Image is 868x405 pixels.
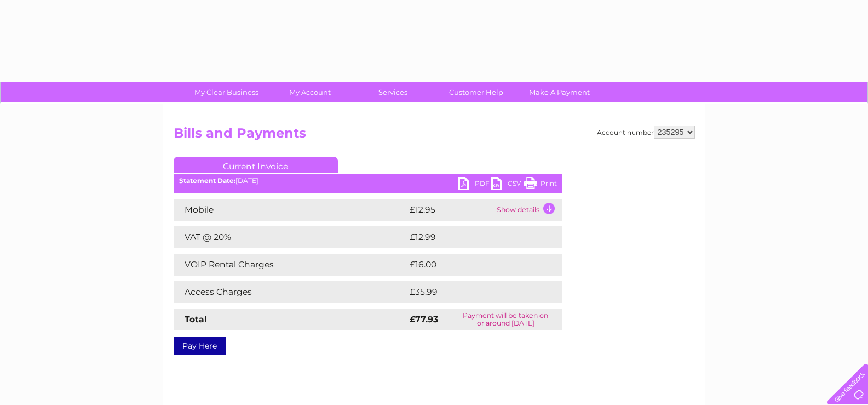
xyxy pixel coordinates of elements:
[174,199,407,221] td: Mobile
[491,177,524,193] a: CSV
[407,254,540,276] td: £16.00
[407,281,541,303] td: £35.99
[265,82,355,102] a: My Account
[431,82,521,102] a: Customer Help
[494,199,562,221] td: Show details
[407,199,494,221] td: £12.95
[449,309,562,330] td: Payment will be taken on or around [DATE]
[524,177,557,193] a: Print
[410,314,438,324] strong: £77.93
[174,157,338,173] a: Current Invoice
[181,82,272,102] a: My Clear Business
[514,82,605,102] a: Make A Payment
[174,254,407,276] td: VOIP Rental Charges
[174,337,226,355] a: Pay Here
[174,226,407,248] td: VAT @ 20%
[348,82,438,102] a: Services
[185,314,207,324] strong: Total
[458,177,491,193] a: PDF
[174,281,407,303] td: Access Charges
[174,177,562,185] div: [DATE]
[597,126,695,139] div: Account number
[407,226,539,248] td: £12.99
[179,176,235,185] b: Statement Date:
[174,126,695,146] h2: Bills and Payments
